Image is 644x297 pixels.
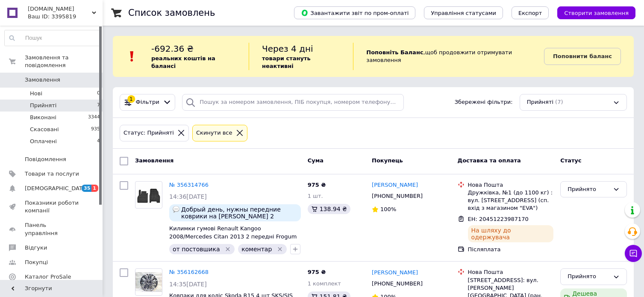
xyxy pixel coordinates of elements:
span: Cума [308,157,323,164]
span: Товари та послуги [25,170,79,178]
span: Завантажити звіт по пром-оплаті [301,9,409,17]
span: (7) [555,99,563,105]
div: 1 [127,95,135,103]
span: Crazyavto.com.ua [28,5,92,13]
span: 1 [91,185,98,192]
span: Через 4 дні [262,44,313,54]
div: Статус: Прийняті [122,129,176,138]
b: Поповніть Баланс [366,49,423,56]
button: Створити замовлення [557,6,635,19]
span: Замовлення [25,76,60,84]
div: На шляху до одержувача [468,225,554,242]
span: Повідомлення [25,156,66,163]
span: Каталог ProSale [25,273,71,281]
a: [PERSON_NAME] [372,269,418,277]
a: [PERSON_NAME] [372,181,418,189]
span: Доставка та оплата [458,157,521,164]
span: 1 шт. [308,193,323,199]
h1: Список замовлень [128,8,215,18]
span: 7 [97,102,100,109]
img: :speech_balloon: [173,206,179,213]
a: Фото товару [135,181,162,209]
div: Cкинути все [194,129,234,138]
span: Оплачені [30,138,57,145]
span: Статус [560,157,582,164]
span: Замовлення та повідомлення [25,54,103,69]
span: Відгуки [25,244,47,252]
button: Експорт [512,6,549,19]
img: :exclamation: [126,50,138,63]
span: от постовшика [173,246,220,253]
span: Створити замовлення [564,10,629,16]
span: 100% [380,206,396,212]
span: Показники роботи компанії [25,199,79,215]
span: 35 [82,185,91,192]
span: Покупці [25,259,48,266]
b: товари стануть неактивні [262,55,311,69]
span: 4 [97,138,100,145]
span: Прийняті [30,102,56,109]
a: Фото товару [135,268,162,296]
span: Експорт [518,10,542,16]
div: Нова Пошта [468,268,554,276]
a: Створити замовлення [549,9,635,16]
svg: Видалити мітку [224,246,231,253]
img: Фото товару [135,272,162,292]
input: Пошук за номером замовлення, ПІБ покупця, номером телефону, Email, номером накладної [182,94,404,111]
span: [PHONE_NUMBER] [372,193,423,199]
button: Управління статусами [424,6,503,19]
span: [PHONE_NUMBER] [372,280,423,287]
span: 0 [97,90,100,97]
span: Виконані [30,114,56,121]
span: 3344 [88,114,100,121]
span: Нові [30,90,42,97]
a: № 356162668 [169,269,209,275]
div: Ваш ID: 3395819 [28,13,103,21]
span: коментар [241,246,272,253]
div: Післяплата [468,246,554,253]
input: Пошук [5,30,100,46]
svg: Видалити мітку [276,246,283,253]
b: Поповнити баланс [553,53,612,59]
span: Панель управління [25,221,79,237]
span: Прийняті [527,98,553,106]
div: Прийнято [568,185,609,194]
span: Управління статусами [431,10,496,16]
span: [DEMOGRAPHIC_DATA] [25,185,88,192]
span: 975 ₴ [308,182,326,188]
span: Фільтри [136,98,159,106]
div: Прийнято [568,272,609,281]
div: Нова Пошта [468,181,554,189]
div: 138.94 ₴ [308,204,350,214]
span: -692.36 ₴ [151,44,194,54]
a: Килимки гумові Renault Kangoo 2008/Mercedes Citan 2013 2 передні Frogum 200783 [169,225,297,247]
span: Замовлення [135,157,173,164]
div: , щоб продовжити отримувати замовлення [353,43,544,70]
span: Збережені фільтри: [455,98,513,106]
span: Скасовані [30,126,59,133]
span: Добрый день, нужны передние коврики на [PERSON_NAME] 2 грузовой 2016г. [181,206,297,220]
img: Фото товару [135,183,162,207]
button: Чат з покупцем [625,245,642,262]
a: № 356314766 [169,182,209,188]
div: Дружківка, №1 (до 1100 кг) : вул. [STREET_ADDRESS] (сп. вхід з магазином "EVA") [468,189,554,212]
b: реальних коштів на балансі [151,55,215,69]
span: 14:36[DATE] [169,193,207,200]
span: 935 [91,126,100,133]
a: Поповнити баланс [544,48,621,65]
span: ЕН: 20451223987170 [468,216,529,222]
button: Завантажити звіт по пром-оплаті [294,6,415,19]
span: 14:35[DATE] [169,281,207,288]
span: 1 комплект [308,280,341,287]
span: Покупець [372,157,403,164]
span: 975 ₴ [308,269,326,275]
